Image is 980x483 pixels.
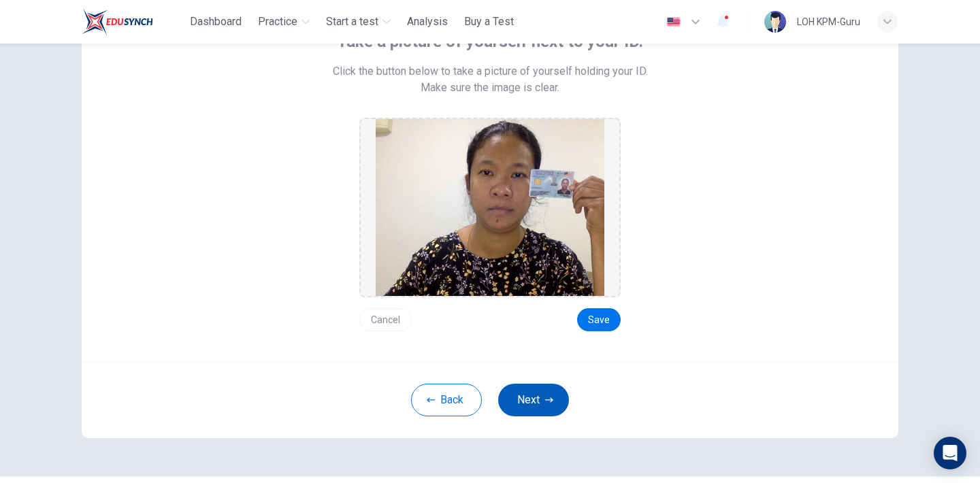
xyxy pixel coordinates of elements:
img: Profile picture [764,11,786,33]
span: Analysis [407,14,448,30]
button: Next [498,384,569,416]
button: Cancel [359,308,412,331]
span: Dashboard [190,14,242,30]
div: Open Intercom Messenger [934,437,966,469]
button: Save [577,308,621,331]
span: Practice [258,14,297,30]
img: preview screemshot [376,119,604,296]
button: Back [411,384,482,416]
button: Buy a Test [459,10,519,34]
img: en [665,17,682,27]
span: Start a test [326,14,378,30]
div: LOH KPM-Guru [797,14,860,30]
span: Buy a Test [464,14,514,30]
button: Start a test [321,10,396,34]
button: Analysis [402,10,453,34]
span: Click the button below to take a picture of yourself holding your ID. [333,63,648,80]
img: ELTC logo [82,8,153,35]
a: ELTC logo [82,8,184,35]
button: Practice [252,10,315,34]
span: Make sure the image is clear. [421,80,559,96]
button: Dashboard [184,10,247,34]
